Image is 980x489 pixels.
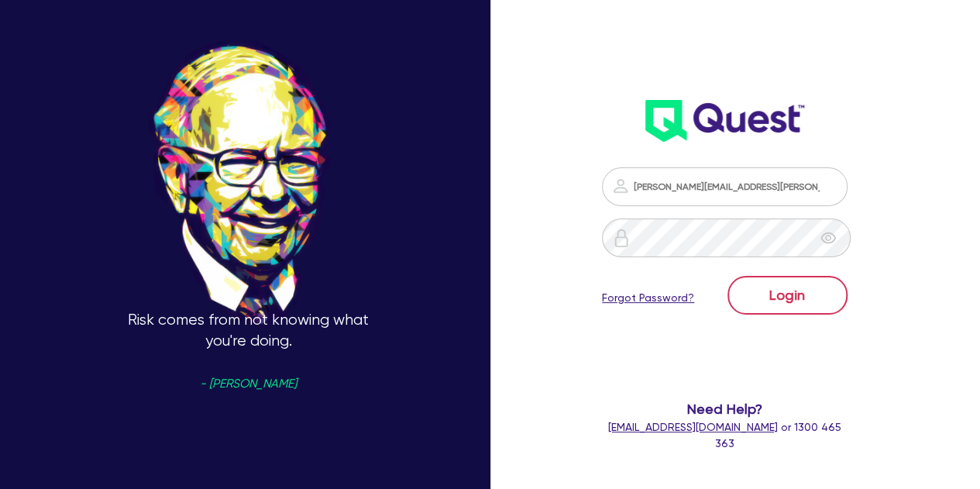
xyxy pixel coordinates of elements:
[608,421,841,449] span: or 1300 465 363
[645,100,804,142] img: wH2k97JdezQIQAAAABJRU5ErkJggg==
[727,276,848,315] button: Login
[820,230,836,246] span: eye
[612,229,631,247] img: icon-password
[608,421,778,433] a: [EMAIL_ADDRESS][DOMAIN_NAME]
[602,398,847,419] span: Need Help?
[200,378,297,390] span: - [PERSON_NAME]
[602,290,694,306] a: Forgot Password?
[611,177,630,195] img: icon-password
[602,167,847,206] input: Email address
